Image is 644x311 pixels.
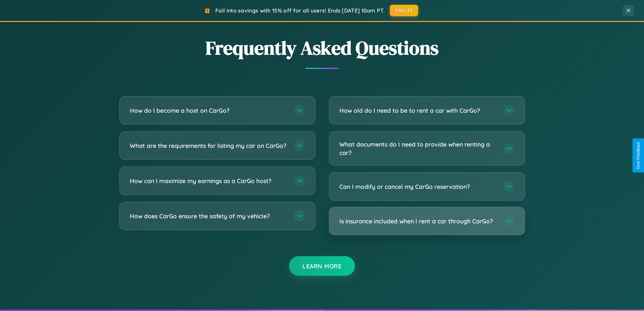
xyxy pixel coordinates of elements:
div: Give Feedback [636,142,641,169]
h3: How does CarGo ensure the safety of my vehicle? [130,212,287,220]
h3: How do I become a host on CarGo? [130,106,287,115]
h3: Is insurance included when I rent a car through CarGo? [339,217,497,225]
button: Learn More [289,256,355,276]
h3: What are the requirements for listing my car on CarGo? [130,141,287,150]
h3: How old do I need to be to rent a car with CarGo? [339,106,497,115]
button: FALL15 [390,5,418,16]
h3: What documents do I need to provide when renting a car? [339,140,497,157]
h2: Frequently Asked Questions [119,35,525,61]
span: Fall into savings with 15% off for all users! Ends [DATE] 10am PT. [215,7,385,14]
h3: How can I maximize my earnings as a CarGo host? [130,177,287,185]
h3: Can I modify or cancel my CarGo reservation? [339,182,497,191]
